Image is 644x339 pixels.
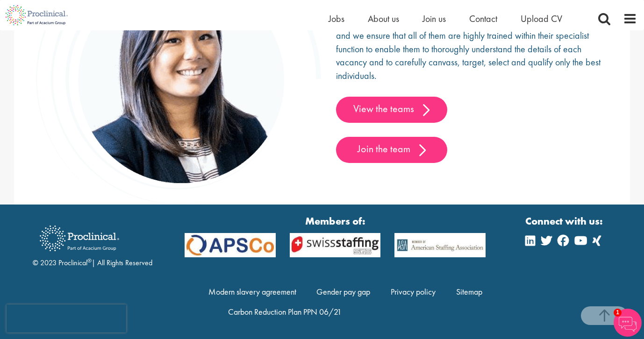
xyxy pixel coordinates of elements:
a: Contact [469,13,497,25]
img: Chatbot [614,309,642,337]
a: Gender pay gap [316,286,370,297]
div: Many of our consultants have a background in the life sciences industry and we ensure that all of... [336,16,609,163]
a: Sitemap [456,286,482,297]
sup: ® [87,257,92,264]
span: 1 [614,309,622,317]
a: Privacy policy [391,286,436,297]
img: APSCo [283,233,388,257]
img: APSCo [387,233,493,257]
a: Join us [422,13,446,25]
a: Join the team [336,137,447,163]
a: Jobs [329,13,344,25]
img: Proclinical Recruitment [33,219,126,258]
a: Carbon Reduction Plan PPN 06/21 [228,306,342,317]
img: APSCo [178,233,283,257]
iframe: reCAPTCHA [7,304,126,332]
a: Upload CV [521,13,562,25]
a: Modern slavery agreement [208,286,296,297]
a: View the teams [336,97,447,123]
strong: Connect with us: [525,214,605,228]
strong: Members of: [185,214,486,228]
div: © 2023 Proclinical | All Rights Reserved [33,219,152,268]
a: About us [368,13,399,25]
